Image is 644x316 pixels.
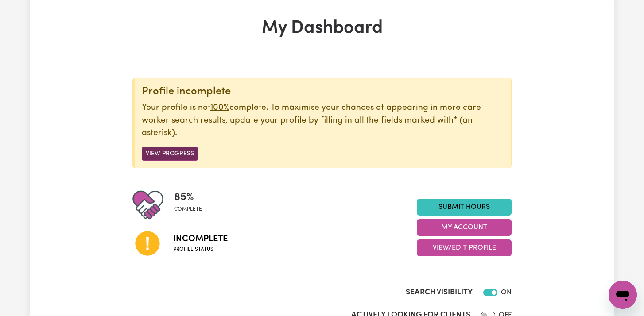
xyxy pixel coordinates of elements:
h1: My Dashboard [132,18,512,39]
u: 100% [210,104,229,112]
a: Submit Hours [417,199,512,216]
span: ON [501,289,512,296]
div: Profile incomplete [142,85,504,98]
iframe: Button to launch messaging window, conversation in progress [609,281,637,309]
span: Profile status [173,246,228,254]
span: complete [174,205,202,213]
button: My Account [417,219,512,236]
span: 85 % [174,189,202,205]
button: View Progress [142,147,198,161]
label: Search Visibility [406,287,473,298]
span: Incomplete [173,232,228,246]
div: Profile completeness: 85% [174,189,209,220]
p: Your profile is not complete. To maximise your chances of appearing in more care worker search re... [142,102,504,140]
button: View/Edit Profile [417,239,512,256]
